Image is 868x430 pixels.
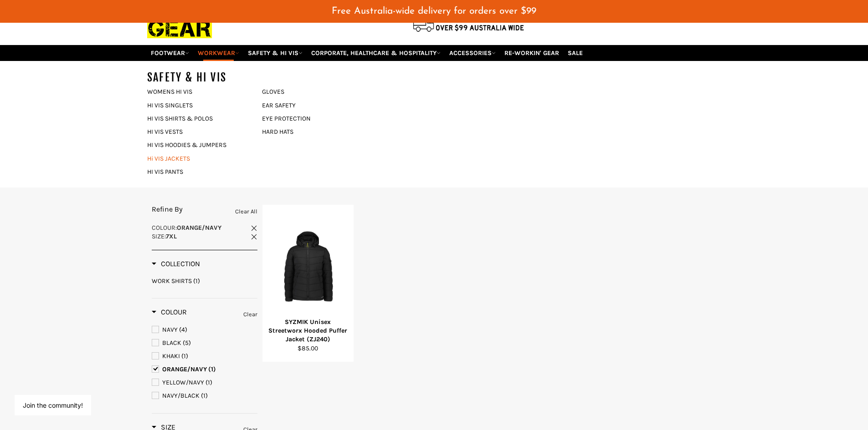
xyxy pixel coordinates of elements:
[564,45,586,61] a: SALE
[257,99,368,112] a: EAR SAFETY
[152,351,257,361] a: KHAKI
[152,232,257,241] a: Size:7XL
[501,45,563,61] a: RE-WORKIN' GEAR
[152,378,257,388] a: YELLOW/NAVY
[308,45,444,61] a: CORPORATE, HEALTHCARE & HOSPITALITY
[268,318,348,344] div: SYZMIK Unisex Streetworx Hooded Puffer Jacket (ZJ240)
[152,277,257,285] a: WORK SHIRTS
[152,224,175,232] span: Colour
[143,138,253,152] a: HI VIS HOODIES & JUMPERS
[235,207,257,217] a: Clear All
[152,338,257,348] a: BLACK
[257,85,368,98] a: GLOVES
[147,70,262,85] h5: SAFETY & HI VIS
[166,233,177,240] strong: 7XL
[143,85,253,98] a: WOMENS HI VIS
[143,165,253,178] a: HI VIS PANTS
[194,45,243,61] a: WORKWEAR
[23,401,83,409] button: Join the community!
[152,308,187,316] span: Colour
[243,309,257,319] a: Clear
[244,45,306,61] a: SAFETY & HI VIS
[179,326,187,334] span: (4)
[183,339,191,347] span: (5)
[152,205,183,213] span: Refine By
[162,379,204,386] span: YELLOW/NAVY
[152,277,192,285] span: WORK SHIRTS
[205,379,212,386] span: (1)
[262,205,354,362] a: SYZMIK Unisex Streetworx Hooded Puffer Jacket (ZJ240)SYZMIK Unisex Streetworx Hooded Puffer Jacke...
[162,365,207,373] span: ORANGE/NAVY
[143,99,253,112] a: HI VIS SINGLETS
[152,223,257,232] a: Colour:ORANGE/NAVY
[162,326,178,334] span: NAVY
[152,259,200,268] h3: Collection
[152,259,200,268] span: Collection
[193,277,200,285] span: (1)
[332,6,536,16] span: Free Australia-wide delivery for orders over $99
[257,125,368,138] a: HARD HATS
[201,392,208,400] span: (1)
[411,14,525,33] img: Flat $9.95 shipping Australia wide
[152,233,177,240] span: :
[152,364,257,374] a: ORANGE/NAVY
[152,308,187,317] h3: Colour
[162,392,200,400] span: NAVY/BLACK
[147,45,193,61] a: FOOTWEAR
[143,125,253,138] a: HI VIS VESTS
[162,339,181,347] span: BLACK
[257,112,368,125] a: EYE PROTECTION
[152,325,257,335] a: NAVY
[208,365,216,373] span: (1)
[152,233,164,240] span: Size
[446,45,499,61] a: ACCESSORIES
[181,352,188,360] span: (1)
[152,224,221,232] span: :
[143,152,253,165] a: Hi VIS JACKETS
[143,112,253,125] a: HI VIS SHIRTS & POLOS
[152,391,257,401] a: NAVY/BLACK
[162,352,180,360] span: KHAKI
[177,224,221,232] strong: ORANGE/NAVY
